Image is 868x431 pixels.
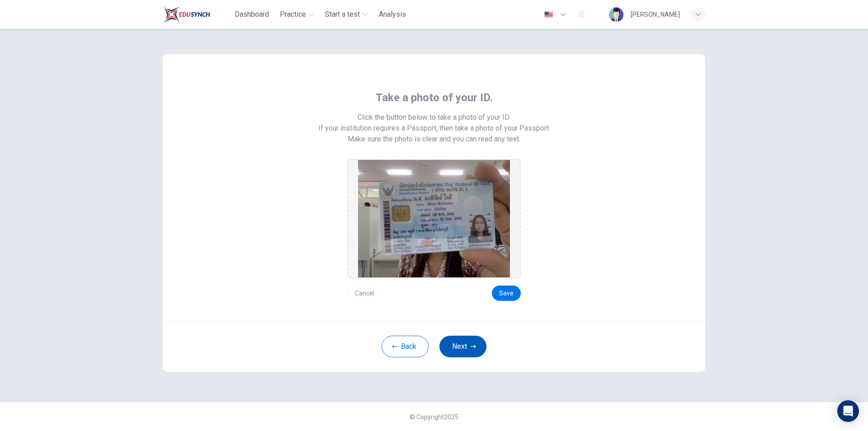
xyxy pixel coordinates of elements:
[631,9,680,20] div: [PERSON_NAME]
[235,9,269,20] span: Dashboard
[325,9,360,20] span: Start a test
[376,90,493,105] span: Take a photo of your ID.
[375,6,410,23] button: Analysis
[410,413,458,421] span: © Copyright 2025
[492,286,521,301] button: Save
[358,160,510,277] img: preview screemshot
[379,9,406,20] span: Analysis
[609,7,623,22] img: Profile picture
[318,112,550,134] span: Click the button below to take a photo of your ID. If your institution requires a Passport, then ...
[276,6,318,23] button: Practice
[543,11,554,18] img: en
[280,9,306,20] span: Practice
[321,6,372,23] button: Start a test
[163,5,231,23] a: Train Test logo
[348,134,520,145] span: Make sure the photo is clear and you can read any text.
[347,286,382,301] button: Cancel
[439,336,486,357] button: Next
[163,5,210,23] img: Train Test logo
[837,400,859,422] div: Open Intercom Messenger
[231,6,273,23] button: Dashboard
[382,336,429,357] button: Back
